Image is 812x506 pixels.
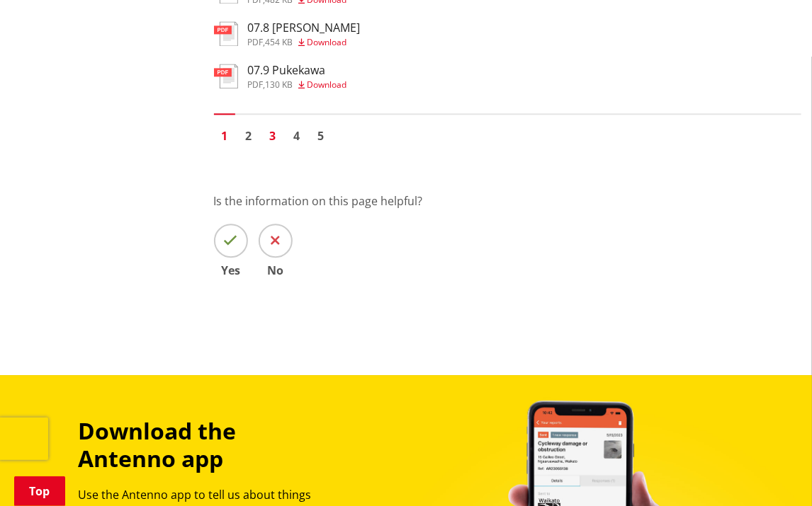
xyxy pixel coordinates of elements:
a: Go to page 4 [286,125,308,146]
span: Download [308,79,347,91]
h3: 07.8 [PERSON_NAME] [248,21,361,35]
a: Top [14,476,65,506]
iframe: Messenger Launcher [747,447,798,498]
a: Page 1 [214,125,235,146]
div: , [248,38,361,47]
a: 07.8 [PERSON_NAME] pdf,454 KB Download [214,21,361,47]
span: Yes [214,265,248,276]
a: 07.9 Pukekawa pdf,130 KB Download [214,64,347,89]
a: Go to page 3 [262,125,283,146]
span: Download [308,36,347,48]
span: pdf [248,36,264,48]
nav: Pagination [214,113,802,150]
h3: Download the Antenno app [79,418,328,472]
span: 130 KB [266,79,293,91]
img: document-pdf.svg [214,64,238,88]
span: 454 KB [266,36,293,48]
span: pdf [248,79,264,91]
span: No [259,265,293,276]
img: document-pdf.svg [214,21,238,46]
h3: 07.9 Pukekawa [248,64,347,77]
a: Go to page 2 [238,125,259,146]
a: Go to page 5 [310,125,332,146]
p: Is the information on this page helpful? [214,192,802,209]
div: , [248,81,347,89]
